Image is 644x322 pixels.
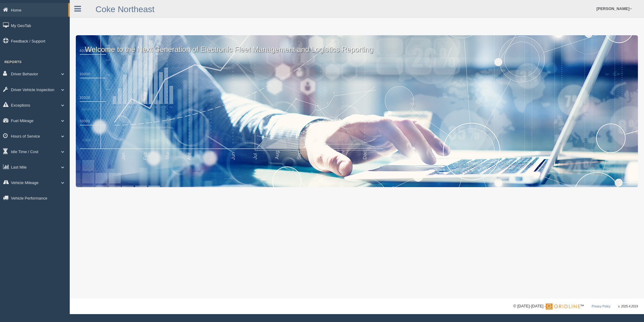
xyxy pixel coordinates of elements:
[96,5,155,14] a: Coke Northeast
[592,305,610,308] a: Privacy Policy
[618,305,638,308] span: v. 2025.4.2019
[513,303,638,310] div: © [DATE]-[DATE] - ™
[546,303,580,310] img: Gridline
[76,35,638,55] p: Welcome to the Next Generation of Electronic Fleet Management and Logistics Reporting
